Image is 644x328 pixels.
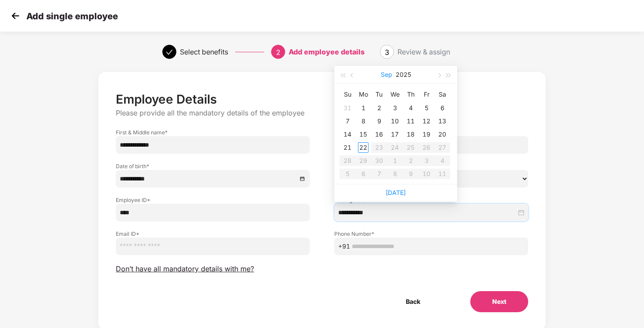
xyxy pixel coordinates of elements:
[116,230,310,238] label: Email ID
[355,115,371,128] td: 2025-09-08
[340,141,355,154] td: 2025-09-21
[342,103,353,113] div: 31
[419,101,434,115] td: 2025-09-05
[403,128,419,141] td: 2025-09-18
[374,116,384,126] div: 9
[386,189,406,196] a: [DATE]
[371,128,387,141] td: 2025-09-16
[405,103,416,113] div: 4
[390,103,400,113] div: 3
[166,49,173,56] span: check
[342,116,353,126] div: 7
[340,115,355,128] td: 2025-09-07
[437,103,447,113] div: 6
[397,45,450,59] div: Review & assign
[403,101,419,115] td: 2025-09-04
[358,116,369,126] div: 8
[381,66,392,83] button: Sep
[334,230,528,238] label: Phone Number
[374,103,384,113] div: 2
[342,129,353,140] div: 14
[421,103,432,113] div: 5
[116,129,310,136] label: First & Middle name
[405,129,416,140] div: 18
[384,291,442,312] button: Back
[355,128,371,141] td: 2025-09-15
[434,101,450,115] td: 2025-09-06
[342,142,353,153] div: 21
[371,115,387,128] td: 2025-09-09
[340,87,355,101] th: Su
[355,141,371,154] td: 2025-09-22
[387,87,403,101] th: We
[340,101,355,115] td: 2025-08-31
[371,87,387,101] th: Tu
[340,128,355,141] td: 2025-09-14
[434,115,450,128] td: 2025-09-13
[116,108,528,118] p: Please provide all the mandatory details of the employee
[387,101,403,115] td: 2025-09-03
[419,128,434,141] td: 2025-09-19
[116,162,310,170] label: Date of birth
[437,129,447,140] div: 20
[403,87,419,101] th: Th
[419,115,434,128] td: 2025-09-12
[470,291,528,312] button: Next
[26,11,118,22] p: Add single employee
[434,128,450,141] td: 2025-09-20
[396,66,411,83] button: 2025
[387,115,403,128] td: 2025-09-10
[116,92,528,107] p: Employee Details
[358,103,369,113] div: 1
[390,129,400,140] div: 17
[403,115,419,128] td: 2025-09-11
[421,129,432,140] div: 19
[355,87,371,101] th: Mo
[371,101,387,115] td: 2025-09-02
[387,128,403,141] td: 2025-09-17
[276,48,280,57] span: 2
[9,9,22,22] img: svg+xml;base64,PHN2ZyB4bWxucz0iaHR0cDovL3d3dy53My5vcmcvMjAwMC9zdmciIHdpZHRoPSIzMCIgaGVpZ2h0PSIzMC...
[338,241,350,251] span: +91
[289,45,365,59] div: Add employee details
[390,116,400,126] div: 10
[405,116,416,126] div: 11
[421,116,432,126] div: 12
[437,116,447,126] div: 13
[385,48,389,57] span: 3
[355,101,371,115] td: 2025-09-01
[434,87,450,101] th: Sa
[358,142,369,153] div: 22
[358,129,369,140] div: 15
[116,196,310,204] label: Employee ID
[419,87,434,101] th: Fr
[116,264,254,274] span: Don’t have all mandatory details with me?
[180,45,228,59] div: Select benefits
[374,129,384,140] div: 16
